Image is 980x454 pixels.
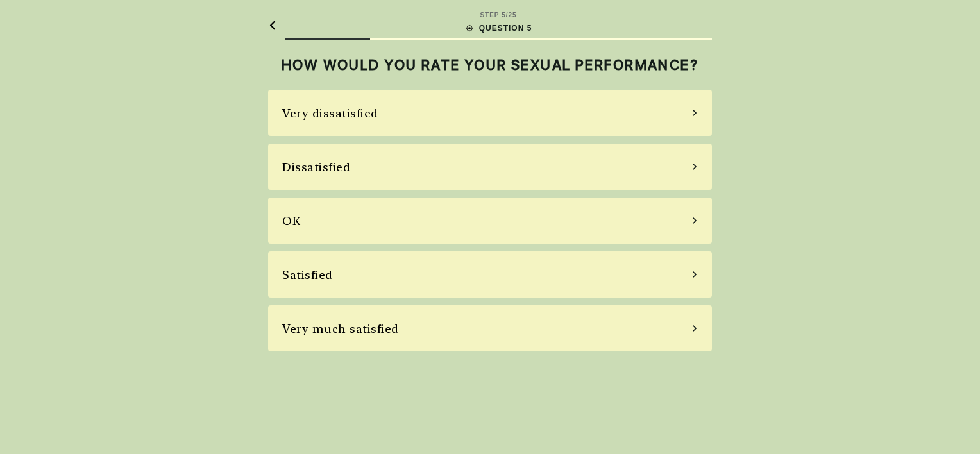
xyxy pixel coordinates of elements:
[465,22,532,34] div: QUESTION 5
[282,212,300,230] div: OK
[282,105,378,122] div: Very dissatisfied
[480,10,516,20] div: STEP 5 / 25
[282,320,399,337] div: Very much satisfied
[282,266,333,283] div: Satisfied
[268,56,712,73] h2: HOW WOULD YOU RATE YOUR SEXUAL PERFORMANCE?
[282,158,350,176] div: Dissatisfied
